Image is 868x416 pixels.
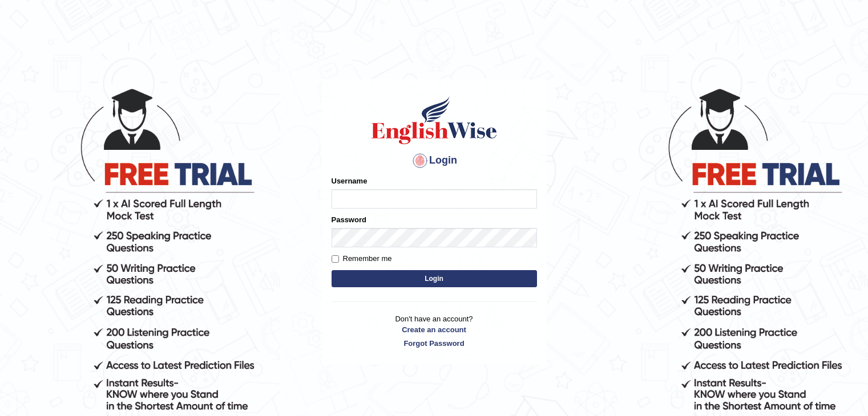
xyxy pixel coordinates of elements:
label: Password [332,214,366,225]
label: Username [332,176,368,186]
img: Logo of English Wise sign in for intelligent practice with AI [369,95,499,146]
a: Forgot Password [332,338,537,349]
a: Create an account [332,324,537,335]
p: Don't have an account? [332,313,537,349]
input: Remember me [332,255,339,263]
button: Login [332,270,537,287]
h4: Login [332,152,537,170]
label: Remember me [332,253,392,264]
